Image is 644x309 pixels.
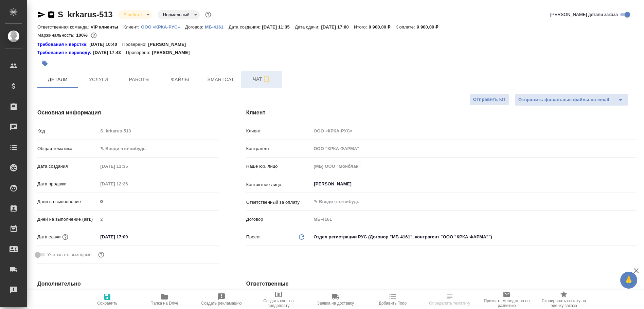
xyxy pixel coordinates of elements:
[41,75,74,84] span: Детали
[620,272,637,289] button: 🙏
[37,181,98,187] p: Дата продажи
[37,11,46,19] button: Скопировать ссылку для ЯМессенджера
[205,24,229,30] a: МБ-4161
[141,24,185,30] a: ООО «КРКА-РУС»
[98,214,219,224] input: Пустое поле
[535,290,592,309] button: Скопировать ссылку на оценку заказа
[98,161,157,171] input: Пустое поле
[311,126,637,136] input: Пустое поле
[37,280,219,288] h4: Дополнительно
[37,49,93,56] div: Нажми, чтобы открыть папку с инструкцией
[37,216,98,223] p: Дней на выполнение (авт.)
[473,96,505,104] span: Отправить КП
[61,233,70,241] button: Если добавить услуги и заполнить их объемом, то дата рассчитается автоматически
[229,24,262,30] p: Дата создания:
[321,24,354,30] p: [DATE] 17:00
[37,49,93,56] a: Требования к переводу:
[89,31,98,40] button: 16.00 RUB;
[254,298,303,308] span: Создать счет на предоплату
[148,41,191,48] p: [PERSON_NAME]
[246,145,311,152] p: Контрагент
[161,12,192,18] button: Нормальный
[246,181,311,188] p: Контактное лицо
[246,109,637,117] h4: Клиент
[98,197,219,206] input: ✎ Введи что-нибудь
[246,216,311,223] p: Договор
[245,75,278,84] span: Чат
[518,96,609,104] span: Отправить финальные файлы на email
[246,234,261,240] p: Проект
[82,75,115,84] span: Услуги
[164,75,196,84] span: Файлы
[623,273,634,287] span: 🙏
[122,12,144,18] button: В работе
[311,144,637,153] input: Пустое поле
[246,163,311,170] p: Наше юр. лицо
[98,143,219,154] div: ✎ Введи что-нибудь
[79,290,136,309] button: Сохранить
[37,41,89,48] div: Нажми, чтобы открыть папку с инструкцией
[515,94,613,106] button: Отправить финальные файлы на email
[93,49,126,56] p: [DATE] 17:43
[37,198,98,205] p: Дней на выполнение
[313,198,612,206] input: ✎ Введи что-нибудь
[100,145,211,152] div: ✎ Введи что-нибудь
[429,301,470,306] span: Определить тематику
[47,11,55,19] button: Скопировать ссылку
[123,24,141,30] p: Клиент:
[633,183,634,185] button: Open
[141,24,185,30] p: ООО «КРКА-РУС»
[246,128,311,134] p: Клиент
[205,24,229,30] p: МБ-4161
[98,179,157,189] input: Пустое поле
[369,24,395,30] p: 9 900,00 ₽
[246,199,311,206] p: Ответственный за оплату
[421,290,478,309] button: Определить тематику
[152,49,195,56] p: [PERSON_NAME]
[633,201,634,202] button: Open
[37,24,91,30] p: Ответственная команда:
[76,33,89,38] p: 100%
[469,94,509,106] button: Отправить КП
[37,145,98,152] p: Общая тематика
[91,24,123,30] p: VIP клиенты
[295,24,321,30] p: Дата сдачи:
[246,280,637,288] h4: Ответственные
[98,126,219,136] input: Пустое поле
[37,56,52,71] button: Добавить тэг
[98,232,157,242] input: ✎ Введи что-нибудь
[122,41,148,48] p: Проверено:
[354,24,369,30] p: Итого:
[262,24,295,30] p: [DATE] 11:35
[395,24,417,30] p: К оплате:
[550,11,618,18] span: [PERSON_NAME] детали заказа
[482,298,531,308] span: Призвать менеджера по развитию
[185,24,205,30] p: Договор:
[193,290,250,309] button: Создать рекламацию
[126,49,152,56] p: Проверено:
[478,290,535,309] button: Призвать менеджера по развитию
[97,250,106,259] button: Выбери, если сб и вс нужно считать рабочими днями для выполнения заказа.
[37,163,98,170] p: Дата создания
[37,41,89,48] a: Требования к верстке:
[123,75,156,84] span: Работы
[515,94,628,106] div: split button
[150,301,178,306] span: Папка на Drive
[58,10,113,19] a: S_krkarus-513
[204,75,237,84] span: Smartcat
[204,10,213,19] button: Доп статусы указывают на важность/срочность заказа
[47,251,92,258] span: Учитывать выходные
[250,290,307,309] button: Создать счет на предоплату
[311,231,637,243] div: Отдел регистрации РУС (Договор "МБ-4161", контрагент "ООО "КРКА ФАРМА"")
[201,301,242,306] span: Создать рекламацию
[364,290,421,309] button: Добавить Todo
[37,128,98,134] p: Код
[317,301,354,306] span: Заявка на доставку
[37,234,61,240] p: Дата сдачи
[307,290,364,309] button: Заявка на доставку
[37,33,76,38] p: Маржинальность:
[311,161,637,171] input: Пустое поле
[311,214,637,224] input: Пустое поле
[158,10,200,19] div: В работе
[262,75,270,84] svg: Подписаться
